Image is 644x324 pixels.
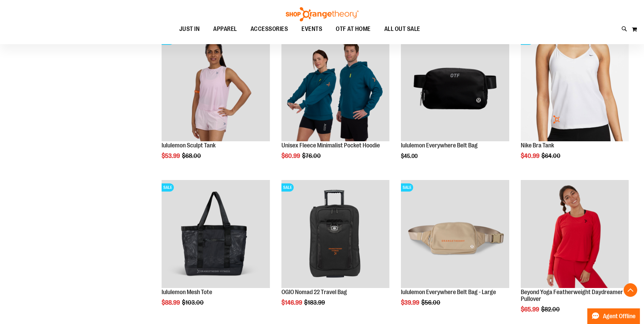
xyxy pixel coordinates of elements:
span: $103.00 [182,299,205,306]
span: SALE [281,183,294,192]
a: Main Image of 1538347SALE [162,33,270,142]
a: Front facing view of plus Nike Bra TankSALE [521,33,629,142]
img: Product image for lululemon Everywhere Belt Bag Large [401,180,509,288]
span: $68.00 [182,152,202,159]
a: lululemon Sculpt Tank [162,142,216,149]
div: product [278,30,393,177]
img: Unisex Fleece Minimalist Pocket Hoodie [281,33,389,141]
span: $88.99 [162,299,181,306]
span: $45.00 [401,153,419,159]
img: Product image for OGIO Nomad 22 Travel Bag [281,180,389,288]
span: $40.99 [521,152,540,159]
span: ALL OUT SALE [384,21,420,37]
span: SALE [162,183,174,192]
a: lululemon Everywhere Belt Bag [401,33,509,142]
div: product [158,177,273,323]
span: $56.00 [421,299,441,306]
img: Main Image of 1538347 [162,33,270,141]
a: Nike Bra Tank [521,142,554,149]
a: Product image for lululemon Mesh ToteSALE [162,180,270,289]
img: Product image for Beyond Yoga Featherweight Daydreamer Pullover [521,180,629,288]
a: lululemon Everywhere Belt Bag - Large [401,289,496,295]
button: Back To Top [624,283,637,297]
span: $82.00 [541,306,561,313]
img: lululemon Everywhere Belt Bag [401,33,509,141]
div: product [517,30,632,177]
span: ACCESSORIES [251,21,288,37]
span: APPAREL [213,21,237,37]
a: Product image for lululemon Everywhere Belt Bag LargeSALE [401,180,509,289]
span: JUST IN [179,21,200,37]
span: $65.99 [521,306,540,313]
img: Product image for lululemon Mesh Tote [162,180,270,288]
a: OGIO Nomad 22 Travel Bag [281,289,347,295]
a: lululemon Everywhere Belt Bag [401,142,478,149]
span: Agent Offline [603,313,636,320]
span: $76.00 [302,152,322,159]
div: product [278,177,393,323]
div: product [398,177,512,323]
button: Agent Offline [587,308,640,324]
span: $53.99 [162,152,181,159]
a: lululemon Mesh Tote [162,289,212,295]
span: $146.99 [281,299,303,306]
img: Shop Orangetheory [285,7,360,21]
div: product [398,30,512,177]
span: $64.00 [541,152,562,159]
a: Unisex Fleece Minimalist Pocket Hoodie [281,33,389,142]
span: SALE [401,183,413,192]
span: OTF AT HOME [336,21,371,37]
a: Beyond Yoga Featherweight Daydreamer Pullover [521,289,623,302]
span: EVENTS [301,21,322,37]
a: Product image for Beyond Yoga Featherweight Daydreamer Pullover [521,180,629,289]
span: $60.99 [281,152,301,159]
span: $39.99 [401,299,420,306]
a: Product image for OGIO Nomad 22 Travel BagSALE [281,180,389,289]
a: Unisex Fleece Minimalist Pocket Hoodie [281,142,380,149]
img: Front facing view of plus Nike Bra Tank [521,33,629,141]
span: $183.99 [304,299,326,306]
div: product [158,30,273,177]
